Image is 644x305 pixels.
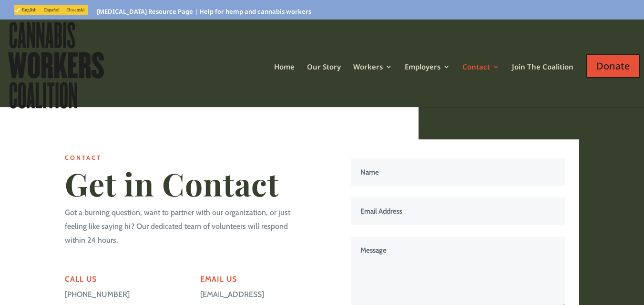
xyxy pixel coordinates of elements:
[22,7,37,12] span: English
[6,20,106,111] img: Cannabis Workers Coalition
[14,6,41,14] a: English
[97,9,311,20] a: [MEDICAL_DATA] Resource Page | Help for hemp and cannabis workers
[353,63,392,95] a: Workers
[200,275,237,284] span: Email Us
[65,163,279,205] span: Get in Contact
[65,154,102,161] span: Contact
[586,45,640,103] a: Donate
[512,63,573,95] a: Join The Coalition
[65,288,172,302] p: [PHONE_NUMBER]
[462,63,500,95] a: Contact
[67,7,85,12] span: Bosanski
[405,63,450,95] a: Employers
[307,63,341,95] a: Our Story
[41,6,63,14] a: Español
[351,197,565,225] input: Email Address
[63,6,89,14] a: Bosanski
[65,275,97,284] span: Call Us
[65,206,296,247] p: Got a burning question, want to partner with our organization, or just feeling like saying hi? Ou...
[586,54,640,78] span: Donate
[351,158,565,186] input: Name
[44,7,60,12] span: Español
[274,63,295,95] a: Home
